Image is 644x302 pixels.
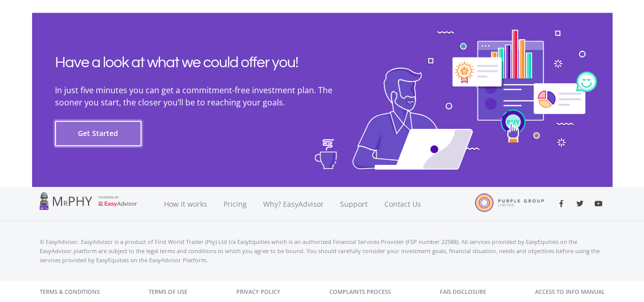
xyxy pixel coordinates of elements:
[55,53,360,72] h2: Have a look at what we could offer you!
[55,84,360,108] p: In just five minutes you can get a commitment-free investment plan. The sooner you start, the clo...
[255,187,332,221] a: Why? EasyAdvisor
[40,237,605,265] p: © EasyAdvisor. EasyAdvisor is a product of First World Trader (Pty) Ltd t/a EasyEquities which is...
[376,187,430,221] a: Contact Us
[332,187,376,221] a: Support
[156,187,215,221] a: How it works
[55,121,142,146] button: Get Started
[215,187,255,221] a: Pricing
